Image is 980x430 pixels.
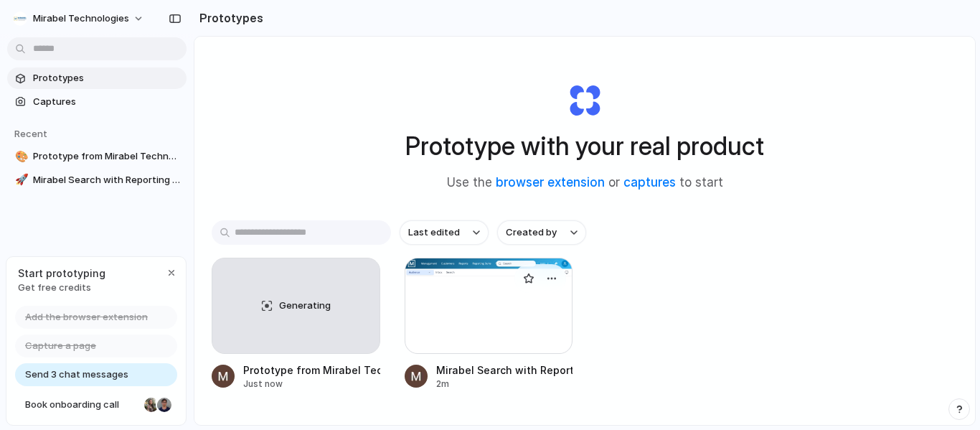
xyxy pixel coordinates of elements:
[13,173,27,187] button: 🚀
[25,339,96,353] span: Capture a page
[33,11,129,26] span: Mirabel Technologies
[623,175,676,190] a: captures
[243,378,380,391] div: Just now
[15,172,25,188] div: 🚀
[405,127,764,165] h1: Prototype with your real product
[408,225,460,240] span: Last edited
[143,396,160,413] div: Nicole Kubica
[13,149,27,164] button: 🎨
[506,225,557,240] span: Created by
[14,128,47,139] span: Recent
[436,378,573,391] div: 2m
[18,281,105,295] span: Get free credits
[7,169,187,191] a: 🚀Mirabel Search with Reporting Suite Tab
[400,220,489,245] button: Last edited
[7,146,187,167] a: 🎨Prototype from Mirabel Technologies Search v2
[194,9,263,27] h2: Prototypes
[25,398,138,412] span: Book onboarding call
[33,173,181,187] span: Mirabel Search with Reporting Suite Tab
[33,71,181,85] span: Prototypes
[243,363,380,378] div: Prototype from Mirabel Technologies Search v2
[447,174,723,192] span: Use the or to start
[436,363,573,378] div: Mirabel Search with Reporting Suite Tab
[156,396,173,413] div: Christian Iacullo
[7,7,151,30] button: Mirabel Technologies
[33,149,181,164] span: Prototype from Mirabel Technologies Search v2
[496,175,605,190] a: browser extension
[18,266,105,281] span: Start prototyping
[25,368,128,382] span: Send 3 chat messages
[15,149,25,165] div: 🎨
[279,299,331,313] span: Generating
[33,95,181,109] span: Captures
[15,393,177,416] a: Book onboarding call
[212,258,380,391] a: GeneratingPrototype from Mirabel Technologies Search v2Just now
[497,220,586,245] button: Created by
[7,91,187,113] a: Captures
[25,310,148,324] span: Add the browser extension
[7,67,187,89] a: Prototypes
[405,258,573,391] a: Mirabel Search with Reporting Suite TabMirabel Search with Reporting Suite Tab2m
